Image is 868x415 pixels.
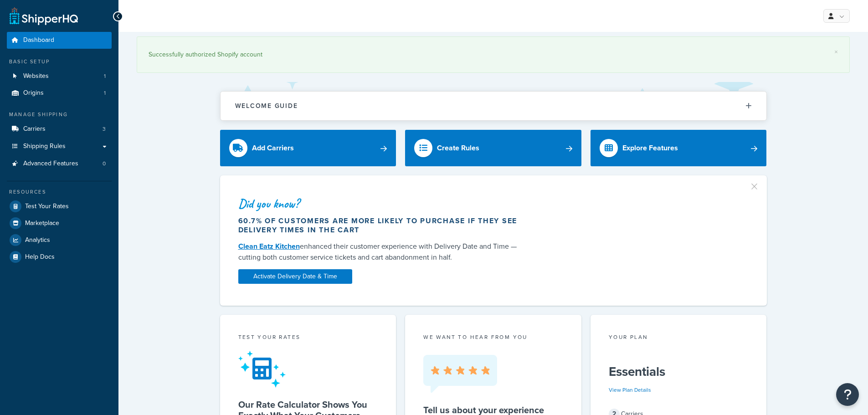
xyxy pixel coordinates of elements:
a: View Plan Details [609,386,651,394]
a: Create Rules [405,130,581,166]
span: Advanced Features [23,160,78,168]
span: 1 [104,89,106,97]
div: Resources [7,188,112,196]
div: 60.7% of customers are more likely to purchase if they see delivery times in the cart [238,216,526,235]
button: Welcome Guide [221,92,766,120]
span: Analytics [25,236,50,244]
span: Websites [23,72,49,80]
a: Dashboard [7,32,112,49]
a: Activate Delivery Date & Time [238,269,352,284]
div: Explore Features [622,142,678,154]
div: enhanced their customer experience with Delivery Date and Time — cutting both customer service ti... [238,241,526,263]
a: × [834,48,838,56]
a: Explore Features [591,130,767,166]
div: Basic Setup [7,58,112,66]
div: Your Plan [609,333,749,343]
a: Carriers3 [7,121,112,138]
a: Help Docs [7,249,112,265]
div: Add Carriers [252,142,294,154]
a: Origins1 [7,85,112,102]
a: Shipping Rules [7,138,112,155]
span: Shipping Rules [23,143,66,150]
a: Add Carriers [220,130,396,166]
span: 1 [104,72,106,80]
p: we want to hear from you [423,333,563,341]
span: Test Your Rates [25,203,69,210]
span: Origins [23,89,44,97]
div: Manage Shipping [7,111,112,118]
a: Marketplace [7,215,112,231]
li: Carriers [7,121,112,138]
h5: Essentials [609,364,749,379]
div: Test your rates [238,333,378,343]
span: Dashboard [23,36,54,44]
div: Successfully authorized Shopify account [149,48,838,61]
a: Advanced Features0 [7,155,112,172]
li: Websites [7,68,112,85]
div: Create Rules [437,142,479,154]
span: 3 [103,125,106,133]
span: Marketplace [25,220,59,227]
a: Analytics [7,232,112,248]
span: 0 [103,160,106,168]
div: Did you know? [238,197,526,210]
li: Advanced Features [7,155,112,172]
span: Carriers [23,125,46,133]
a: Test Your Rates [7,198,112,215]
li: Origins [7,85,112,102]
button: Open Resource Center [836,383,859,406]
span: Help Docs [25,253,55,261]
a: Clean Eatz Kitchen [238,241,300,251]
h2: Welcome Guide [235,102,298,109]
a: Websites1 [7,68,112,85]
